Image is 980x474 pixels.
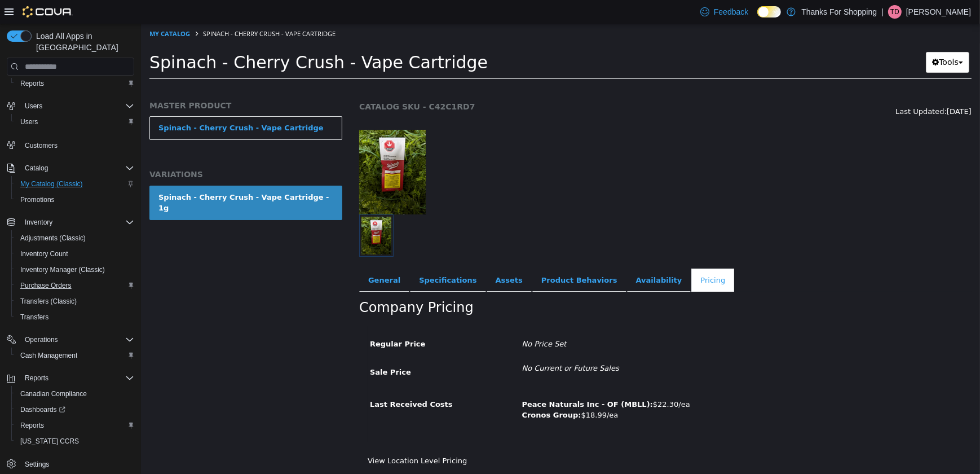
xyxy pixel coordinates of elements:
button: Purchase Orders [11,278,139,293]
b: Peace Naturals Inc - OF (MBLL): [381,376,512,385]
div: Spinach - Cherry Crush - Vape Cartridge - 1g [17,168,192,190]
button: Operations [2,332,139,348]
span: Dashboards [16,403,134,416]
span: Adjustments (Classic) [20,234,86,243]
a: Customers [20,139,62,152]
a: Spinach - Cherry Crush - Vape Cartridge [8,93,201,116]
span: Sale Price [229,344,270,353]
a: Inventory Manager (Classic) [16,263,109,276]
a: Inventory Count [16,247,73,261]
span: Customers [25,141,58,150]
button: [US_STATE] CCRS [11,433,139,449]
span: Customers [20,138,134,152]
a: View Location Level Pricing [227,433,326,441]
span: Reports [16,77,134,90]
span: Transfers [16,310,134,324]
button: Reports [11,76,139,91]
a: My Catalog [8,6,49,14]
div: Tyler Dirks [888,5,902,19]
span: Adjustments (Classic) [16,231,134,245]
button: Inventory [20,216,57,229]
p: | [881,5,884,19]
span: Canadian Compliance [20,389,87,398]
span: Transfers (Classic) [20,297,77,306]
i: No Price Set [381,316,426,324]
span: Users [25,102,42,111]
a: Dashboards [16,403,70,416]
button: Adjustments (Classic) [11,230,139,246]
a: Availability [486,245,550,269]
button: Cash Management [11,348,139,363]
span: Transfers (Classic) [16,295,134,308]
span: Users [16,115,134,129]
a: Transfers (Classic) [16,295,81,308]
span: My Catalog (Classic) [16,177,134,191]
a: Assets [346,245,391,269]
input: Dark Mode [757,6,781,18]
span: Reports [20,421,44,430]
span: Catalog [25,164,48,173]
a: Product Behaviors [391,245,485,269]
span: Settings [25,460,49,469]
span: Transfers [20,313,48,322]
span: Users [20,117,38,126]
button: Transfers (Classic) [11,293,139,309]
span: Catalog [20,161,134,175]
a: Users [16,115,42,129]
span: Cash Management [20,351,77,360]
span: Regular Price [229,316,284,324]
span: Cash Management [16,349,134,362]
span: Washington CCRS [16,434,134,448]
span: Inventory [25,218,52,227]
span: My Catalog (Classic) [20,179,83,188]
span: Reports [20,79,44,88]
button: Transfers [11,309,139,325]
span: Spinach - Cherry Crush - Vape Cartridge [8,29,347,49]
button: Reports [11,418,139,433]
span: $18.99/ea [381,387,478,396]
a: My Catalog (Classic) [16,177,87,191]
span: Inventory Count [16,247,134,261]
button: My Catalog (Classic) [11,176,139,192]
span: Promotions [20,195,55,204]
span: $22.30/ea [381,376,549,385]
button: Settings [2,456,139,472]
span: Purchase Orders [20,281,72,290]
p: [PERSON_NAME] [906,5,971,19]
span: Last Received Costs [229,376,312,385]
span: Inventory Manager (Classic) [20,265,105,274]
img: Cova [23,6,73,17]
button: Users [2,98,139,114]
b: Cronos Group: [381,387,440,396]
h5: MASTER PRODUCT [8,77,201,87]
button: Users [20,99,47,113]
h5: CATALOG SKU - C42C1RD7 [218,78,673,88]
img: 150 [218,106,285,191]
button: Customers [2,137,139,153]
span: Last Updated: [754,84,806,92]
button: Tools [785,28,828,49]
span: Reports [25,374,48,383]
a: Purchase Orders [16,279,76,292]
a: Cash Management [16,349,82,362]
button: Reports [2,370,139,386]
span: [DATE] [806,84,831,92]
button: Operations [20,333,63,346]
span: Inventory Count [20,249,68,258]
a: [US_STATE] CCRS [16,434,83,448]
i: No Current or Future Sales [381,340,478,349]
a: Feedback [696,1,753,23]
button: Users [11,114,139,130]
span: Spinach - Cherry Crush - Vape Cartridge [62,6,195,14]
span: Operations [25,335,58,344]
span: Feedback [714,6,748,17]
a: Adjustments (Classic) [16,231,90,245]
button: Catalog [20,161,52,175]
span: Inventory Manager (Classic) [16,263,134,276]
button: Inventory Count [11,246,139,262]
span: Canadian Compliance [16,387,134,401]
a: Reports [16,77,48,90]
span: Promotions [16,193,134,207]
span: Reports [16,419,134,432]
a: Settings [20,458,54,471]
